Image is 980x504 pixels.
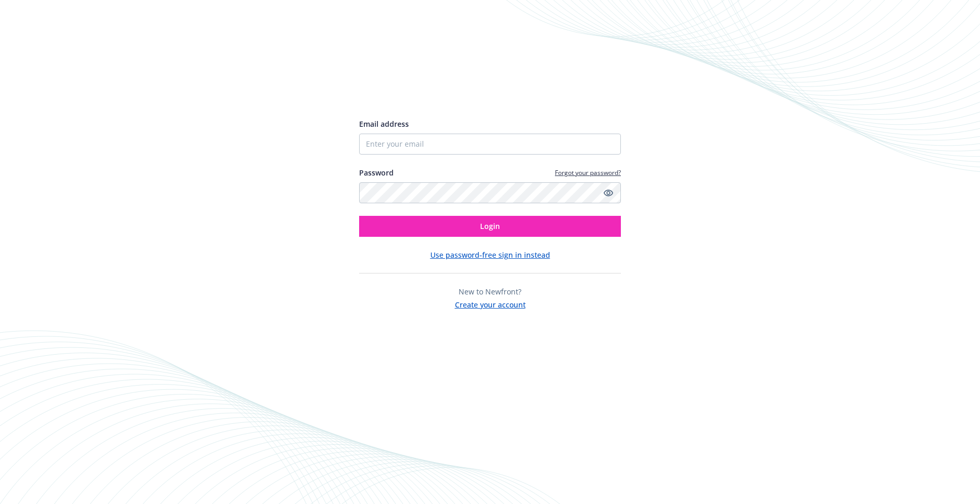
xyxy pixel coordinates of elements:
button: Use password-free sign in instead [430,249,550,260]
a: Forgot your password? [555,168,621,177]
button: Create your account [455,297,526,310]
label: Password [359,167,394,178]
span: Login [480,221,500,231]
img: Newfront logo [359,81,458,99]
span: New to Newfront? [459,287,521,297]
a: Show password [602,187,615,199]
button: Login [359,216,621,237]
input: Enter your email [359,134,621,155]
span: Email address [359,119,409,129]
input: Enter your password [359,182,621,203]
